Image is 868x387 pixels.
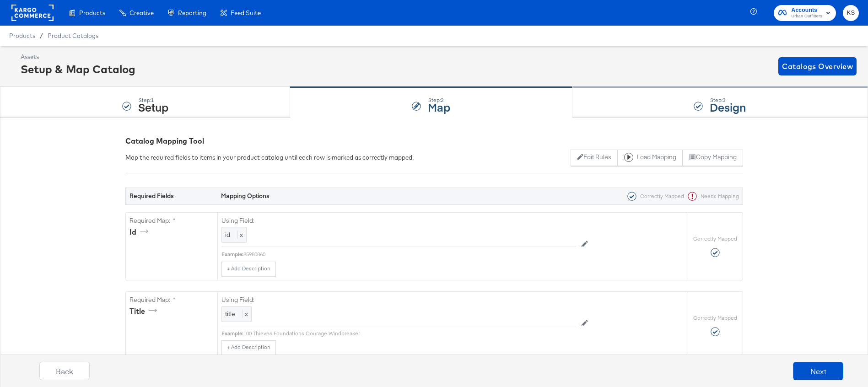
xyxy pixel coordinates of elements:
[684,192,739,201] div: Needs Mapping
[129,306,160,317] div: title
[221,296,576,304] label: Using Field:
[782,60,853,73] span: Catalogs Overview
[221,192,270,200] strong: Mapping Options
[693,235,737,242] label: Correctly Mapped
[221,340,276,355] button: + Add Description
[243,310,248,318] span: x
[9,32,35,39] span: Products
[843,5,859,21] button: KS
[225,310,235,318] span: title
[39,362,90,380] button: Back
[710,99,746,114] strong: Design
[129,9,154,16] span: Creative
[35,32,48,39] span: /
[428,97,450,103] div: Step: 2
[231,9,261,16] span: Feed Suite
[221,216,576,225] label: Using Field:
[683,150,743,166] button: Copy Mapping
[243,330,576,337] div: 100 Thieves Foundations Courage Windbreaker
[138,99,168,114] strong: Setup
[178,9,206,16] span: Reporting
[693,314,737,322] label: Correctly Mapped
[125,136,743,146] div: Catalog Mapping Tool
[129,216,214,225] label: Required Map: *
[624,192,684,201] div: Correctly Mapped
[21,61,135,77] div: Setup & Map Catalog
[221,262,276,276] button: + Add Description
[225,231,230,239] span: id
[428,99,450,114] strong: Map
[21,53,135,61] div: Assets
[710,97,746,103] div: Step: 3
[48,32,98,39] a: Product Catalogs
[138,97,168,103] div: Step: 1
[125,153,414,162] div: Map the required fields to items in your product catalog until each row is marked as correctly ma...
[221,330,243,337] div: Example:
[221,251,243,258] div: Example:
[129,192,174,200] strong: Required Fields
[129,296,214,304] label: Required Map: *
[237,231,243,239] span: x
[793,362,843,380] button: Next
[129,227,151,237] div: id
[618,150,683,166] button: Load Mapping
[791,13,822,20] span: Urban Outfitters
[846,8,855,18] span: KS
[778,57,857,75] button: Catalogs Overview
[79,9,105,16] span: Products
[571,150,618,166] button: Edit Rules
[774,5,836,21] button: AccountsUrban Outfitters
[243,251,576,258] div: 85980860
[791,5,822,15] span: Accounts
